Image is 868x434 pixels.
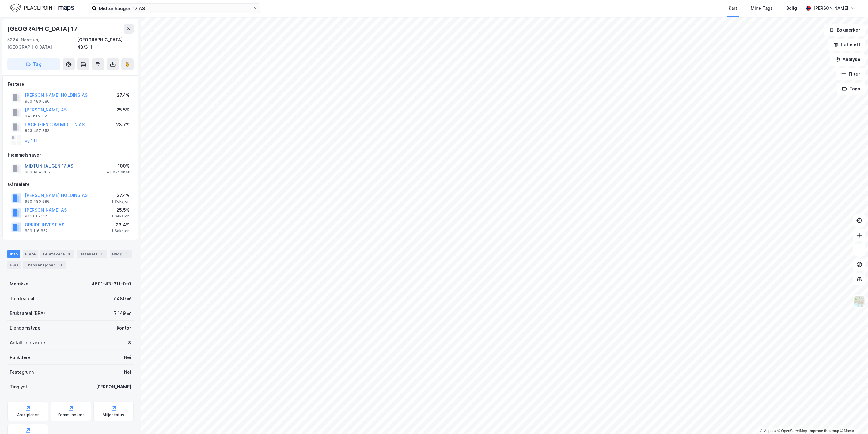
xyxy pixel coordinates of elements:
[7,250,20,258] div: Info
[96,383,131,391] div: [PERSON_NAME]
[8,81,133,88] div: Festere
[837,83,866,95] button: Tags
[7,58,60,70] button: Tag
[117,324,131,332] div: Kontor
[107,162,130,170] div: 100%
[114,310,131,317] div: 7 149 ㎡
[824,24,866,36] button: Bokmerker
[10,310,45,317] div: Bruksareal (BRA)
[112,206,130,214] div: 25.5%
[854,296,865,307] img: Z
[99,251,105,257] div: 1
[813,5,848,12] div: [PERSON_NAME]
[112,221,130,228] div: 23.4%
[112,214,130,219] div: 1 Seksjon
[760,429,776,433] a: Mapbox
[10,280,30,288] div: Matrikkel
[10,295,34,302] div: Tomteareal
[23,261,66,269] div: Transaksjoner
[97,4,253,13] input: Søk på adresse, matrikkel, gårdeiere, leietakere eller personer
[7,261,21,269] div: ESG
[836,68,866,80] button: Filter
[25,228,48,233] div: 889 116 862
[77,250,107,258] div: Datasett
[786,5,797,12] div: Bolig
[10,324,40,332] div: Eiendomstype
[77,36,134,51] div: [GEOGRAPHIC_DATA], 43/311
[116,106,130,114] div: 25.5%
[10,339,45,346] div: Antall leietakere
[117,92,130,99] div: 27.4%
[729,5,737,12] div: Kart
[103,413,124,417] div: Miljøstatus
[66,251,72,257] div: 8
[25,99,50,104] div: 960 480 686
[10,3,74,13] img: logo.f888ab2527a4732fd821a326f86c7f29.svg
[25,128,49,133] div: 893 457 852
[107,170,130,175] div: 4 Seksjoner
[25,114,47,119] div: 941 615 112
[8,151,133,159] div: Hjemmelshaver
[113,295,131,302] div: 7 480 ㎡
[58,413,84,417] div: Kommunekart
[778,429,807,433] a: OpenStreetMap
[830,53,866,66] button: Analyse
[124,368,131,376] div: Nei
[837,405,868,434] iframe: Chat Widget
[7,36,77,51] div: 5224, Nesttun, [GEOGRAPHIC_DATA]
[124,251,130,257] div: 1
[10,383,27,391] div: Tinglyst
[828,39,866,51] button: Datasett
[112,228,130,233] div: 1 Seksjon
[25,214,47,219] div: 941 615 112
[7,24,79,34] div: [GEOGRAPHIC_DATA] 17
[40,250,74,258] div: Leietakere
[112,199,130,204] div: 1 Seksjon
[10,354,30,361] div: Punktleie
[112,192,130,199] div: 27.4%
[25,170,50,175] div: 989 454 765
[56,262,63,268] div: 33
[116,121,130,128] div: 23.7%
[25,199,50,204] div: 960 480 686
[110,250,132,258] div: Bygg
[128,339,131,346] div: 8
[10,368,34,376] div: Festegrunn
[23,250,38,258] div: Eiere
[809,429,839,433] a: Improve this map
[751,5,773,12] div: Mine Tags
[92,280,131,288] div: 4601-43-311-0-0
[8,181,133,188] div: Gårdeiere
[124,354,131,361] div: Nei
[17,413,39,417] div: Arealplaner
